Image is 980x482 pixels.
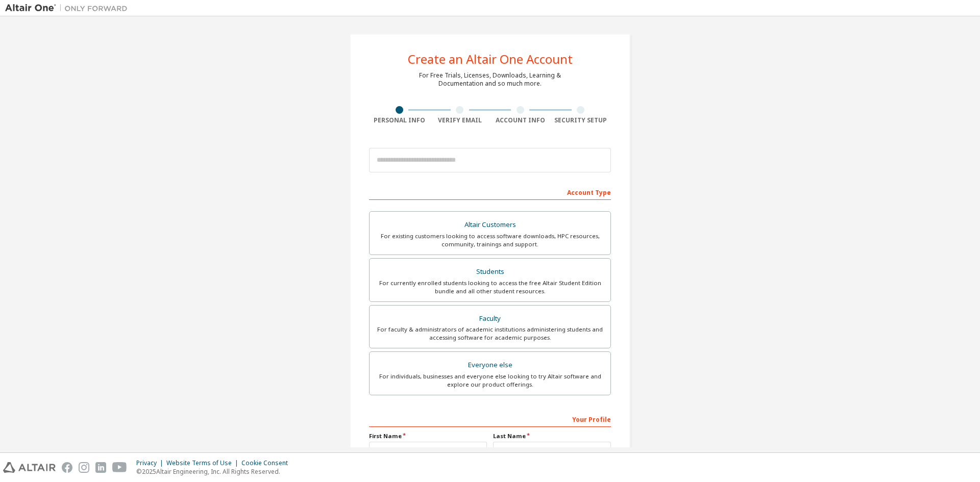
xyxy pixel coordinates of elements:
[376,218,604,232] div: Altair Customers
[369,184,611,200] div: Account Type
[493,432,611,440] label: Last Name
[62,462,72,473] img: facebook.svg
[369,432,487,440] label: First Name
[376,358,604,372] div: Everyone else
[551,116,611,124] div: Security Setup
[136,467,294,476] p: © 2025 Altair Engineering, Inc. All Rights Reserved.
[241,459,294,467] div: Cookie Consent
[166,459,241,467] div: Website Terms of Use
[79,462,89,473] img: instagram.svg
[376,279,604,295] div: For currently enrolled students looking to access the free Altair Student Edition bundle and all ...
[430,116,491,124] div: Verify Email
[112,462,127,473] img: youtube.svg
[369,116,430,124] div: Personal Info
[136,459,166,467] div: Privacy
[490,116,551,124] div: Account Info
[3,462,56,473] img: altair_logo.svg
[376,232,604,248] div: For existing customers looking to access software downloads, HPC resources, community, trainings ...
[419,71,561,88] div: For Free Trials, Licenses, Downloads, Learning & Documentation and so much more.
[376,372,604,389] div: For individuals, businesses and everyone else looking to try Altair software and explore our prod...
[5,3,133,13] img: Altair One
[376,312,604,326] div: Faculty
[376,265,604,279] div: Students
[95,462,106,473] img: linkedin.svg
[376,325,604,342] div: For faculty & administrators of academic institutions administering students and accessing softwa...
[369,411,611,427] div: Your Profile
[408,53,573,65] div: Create an Altair One Account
